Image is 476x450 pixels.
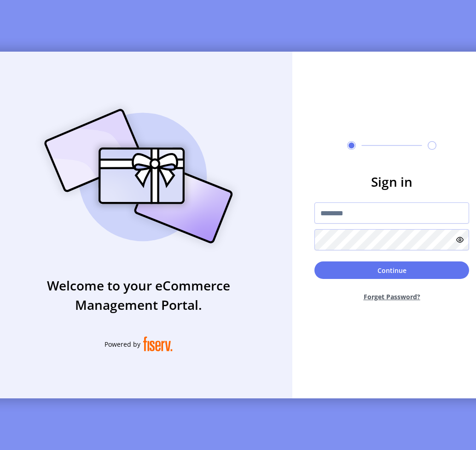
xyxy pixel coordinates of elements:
h3: Sign in [314,172,469,191]
span: Powered by [104,339,140,349]
img: card_Illustration.svg [30,99,247,254]
button: Continue [314,261,469,279]
button: Forget Password? [314,284,469,309]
